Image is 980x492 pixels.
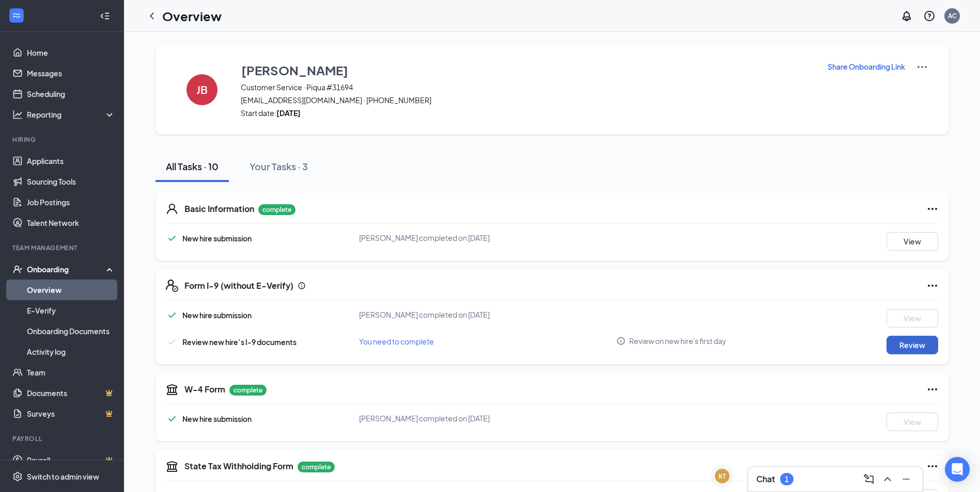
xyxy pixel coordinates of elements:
svg: Checkmark [166,232,178,244]
a: Job Postings [27,192,115,212]
h1: Overview [162,7,222,25]
svg: Settings [12,471,23,482]
button: Minimize [898,471,914,487]
span: Start date: [241,108,814,118]
p: complete [229,385,267,396]
span: You need to complete [359,337,434,346]
svg: TaxGovernmentIcon [166,383,178,396]
button: JB [176,61,228,118]
div: Onboarding [27,264,106,274]
svg: Notifications [900,10,913,22]
span: New hire submission [182,234,252,243]
p: complete [258,204,295,215]
button: ChevronUp [879,471,896,487]
div: Open Intercom Messenger [945,457,970,482]
div: Your Tasks · 3 [250,160,308,173]
svg: Analysis [12,109,23,120]
svg: ComposeMessage [863,473,875,485]
svg: Minimize [900,473,912,485]
svg: FormI9EVerifyIcon [166,280,178,292]
span: [PERSON_NAME] completed on [DATE] [359,310,490,319]
span: [PERSON_NAME] completed on [DATE] [359,233,490,242]
span: [PERSON_NAME] completed on [DATE] [359,414,490,423]
a: Activity log [27,341,115,362]
a: Onboarding Documents [27,321,115,341]
h5: State Tax Withholding Form [184,461,293,472]
svg: Ellipses [926,280,939,292]
div: Switch to admin view [27,471,99,482]
a: E-Verify [27,300,115,321]
button: View [886,413,938,431]
svg: ChevronUp [881,473,894,485]
a: Talent Network [27,212,115,233]
span: [EMAIL_ADDRESS][DOMAIN_NAME] · [PHONE_NUMBER] [241,95,814,105]
svg: Info [298,282,306,290]
img: More Actions [916,61,928,73]
div: Reporting [27,109,116,120]
div: KT [719,472,726,481]
svg: WorkstreamLogo [11,10,22,21]
svg: TaxGovernmentIcon [166,460,178,472]
strong: [DATE] [276,108,301,118]
svg: Collapse [100,11,110,21]
div: 1 [785,475,789,484]
button: [PERSON_NAME] [241,61,814,79]
h4: JB [196,86,208,93]
span: Review new hire’s I-9 documents [182,337,297,347]
a: Applicants [27,151,115,171]
button: View [886,309,938,327]
span: Customer Service · Piqua #31694 [241,82,814,92]
a: Overview [27,280,115,300]
h3: Chat [756,473,775,485]
svg: User [166,203,178,215]
svg: UserCheck [12,264,23,274]
svg: Checkmark [166,336,178,348]
div: AC [948,11,957,20]
button: Share Onboarding Link [827,61,906,72]
h3: [PERSON_NAME] [241,61,348,79]
svg: Ellipses [926,203,939,215]
div: Hiring [12,135,113,144]
svg: QuestionInfo [923,10,936,22]
a: Sourcing Tools [27,171,115,192]
span: New hire submission [182,414,252,423]
svg: Checkmark [166,309,178,321]
svg: Ellipses [926,460,939,472]
div: Payroll [12,434,113,443]
a: PayrollCrown [27,450,115,470]
a: Scheduling [27,84,115,104]
span: New hire submission [182,310,252,320]
h5: Basic Information [184,203,254,215]
a: SurveysCrown [27,403,115,424]
h5: Form I-9 (without E-Verify) [184,280,293,291]
a: Messages [27,63,115,84]
a: Team [27,362,115,383]
svg: Ellipses [926,383,939,396]
button: Review [886,336,938,354]
button: ComposeMessage [861,471,877,487]
a: DocumentsCrown [27,383,115,403]
button: View [886,232,938,251]
svg: Checkmark [166,413,178,425]
p: complete [298,462,335,472]
span: Review on new hire's first day [629,336,726,346]
div: Team Management [12,243,113,252]
svg: ChevronLeft [146,10,158,22]
a: Home [27,42,115,63]
p: Share Onboarding Link [828,61,905,72]
h5: W-4 Form [184,384,225,395]
svg: Info [616,336,626,346]
div: All Tasks · 10 [166,160,219,173]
